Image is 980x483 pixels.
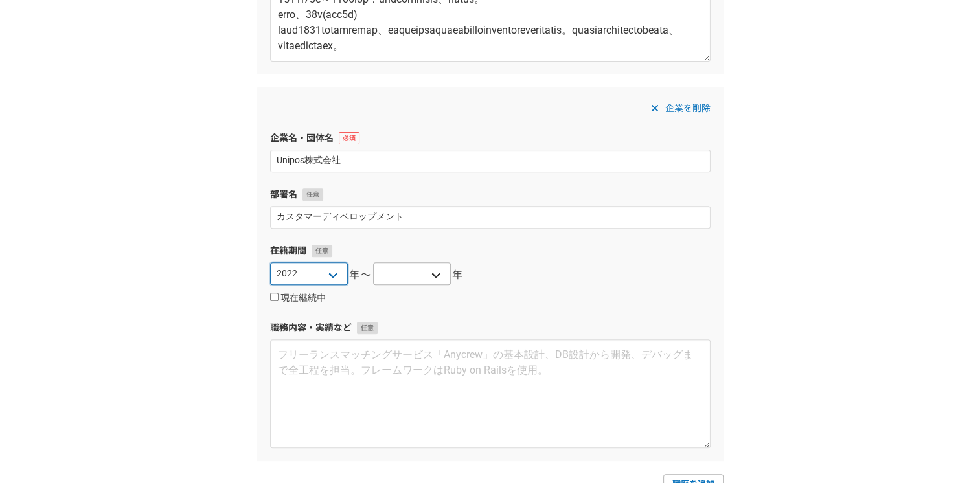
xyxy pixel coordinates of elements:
[270,321,711,335] label: 職務内容・実績など
[665,100,711,116] span: 企業を削除
[452,267,464,283] span: 年
[270,188,711,201] label: 部署名
[349,267,372,283] span: 年〜
[270,293,326,304] label: 現在継続中
[270,206,711,229] input: 開発2部
[270,150,711,172] input: エニィクルー株式会社
[270,244,711,258] label: 在籍期間
[270,293,279,301] input: 現在継続中
[270,131,711,145] label: 企業名・団体名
